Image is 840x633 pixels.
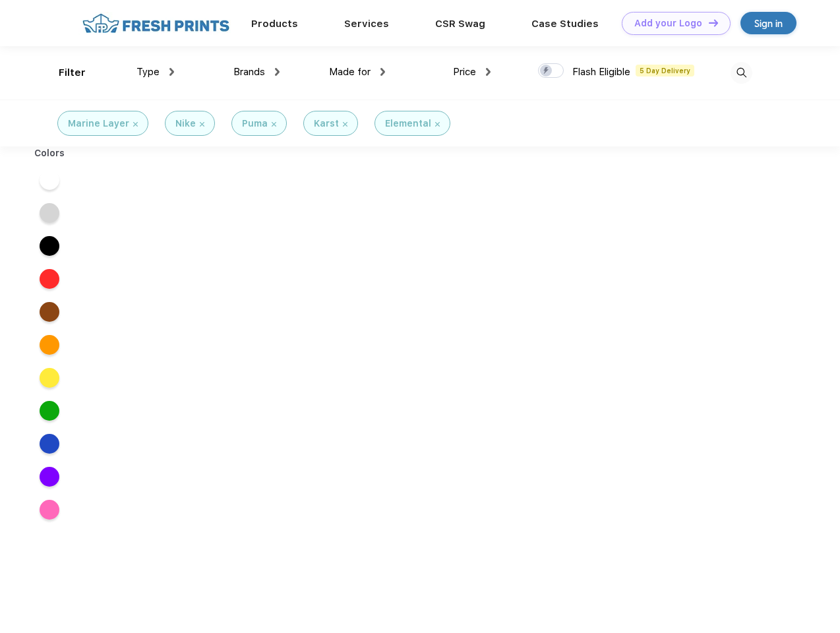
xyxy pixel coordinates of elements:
[272,122,276,127] img: filter_cancel.svg
[344,18,389,30] a: Services
[740,12,796,34] a: Sign in
[709,19,718,26] img: DT
[634,18,702,29] div: Add your Logo
[731,62,752,84] img: desktop_search.svg
[251,18,298,30] a: Products
[754,16,783,31] div: Sign in
[486,68,491,76] img: dropdown.png
[275,68,280,76] img: dropdown.png
[453,66,476,78] span: Price
[200,122,204,127] img: filter_cancel.svg
[314,117,339,131] div: Karst
[435,18,485,30] a: CSR Swag
[572,66,630,78] span: Flash Eligible
[233,66,265,78] span: Brands
[133,122,138,127] img: filter_cancel.svg
[68,117,129,131] div: Marine Layer
[242,117,268,131] div: Puma
[636,65,694,76] span: 5 Day Delivery
[78,12,233,35] img: fo%20logo%202.webp
[380,68,385,76] img: dropdown.png
[329,66,371,78] span: Made for
[175,117,196,131] div: Nike
[169,68,174,76] img: dropdown.png
[136,66,160,78] span: Type
[435,122,440,127] img: filter_cancel.svg
[385,117,431,131] div: Elemental
[343,122,347,127] img: filter_cancel.svg
[24,146,75,160] div: Colors
[59,65,86,80] div: Filter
